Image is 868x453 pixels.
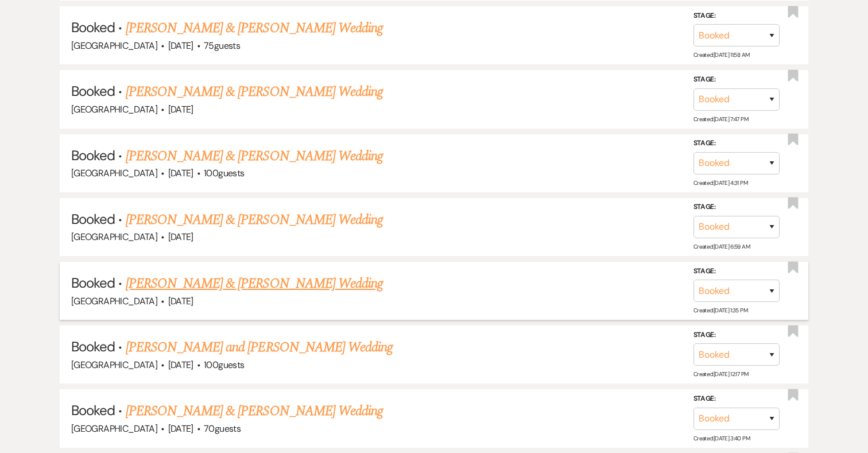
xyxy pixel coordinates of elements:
[693,201,780,214] label: Stage:
[693,243,750,250] span: Created: [DATE] 6:59 AM
[126,273,383,294] a: [PERSON_NAME] & [PERSON_NAME] Wedding
[693,307,747,314] span: Created: [DATE] 1:35 PM
[168,231,193,243] span: [DATE]
[204,40,240,52] span: 75 guests
[126,82,383,102] a: [PERSON_NAME] & [PERSON_NAME] Wedding
[204,167,244,179] span: 100 guests
[126,18,383,38] a: [PERSON_NAME] & [PERSON_NAME] Wedding
[71,18,115,36] span: Booked
[126,210,383,230] a: [PERSON_NAME] & [PERSON_NAME] Wedding
[693,329,780,342] label: Stage:
[693,115,748,122] span: Created: [DATE] 7:47 PM
[71,338,115,355] span: Booked
[71,103,157,115] span: [GEOGRAPHIC_DATA]
[168,40,193,52] span: [DATE]
[71,82,115,100] span: Booked
[693,265,780,277] label: Stage:
[71,423,157,435] span: [GEOGRAPHIC_DATA]
[693,434,750,442] span: Created: [DATE] 3:40 PM
[71,231,157,243] span: [GEOGRAPHIC_DATA]
[693,73,780,86] label: Stage:
[126,337,393,358] a: [PERSON_NAME] and [PERSON_NAME] Wedding
[693,51,749,59] span: Created: [DATE] 11:58 AM
[693,10,780,22] label: Stage:
[71,167,157,179] span: [GEOGRAPHIC_DATA]
[204,359,244,371] span: 100 guests
[693,137,780,150] label: Stage:
[71,401,115,419] span: Booked
[71,295,157,307] span: [GEOGRAPHIC_DATA]
[204,423,241,435] span: 70 guests
[168,359,193,371] span: [DATE]
[71,40,157,52] span: [GEOGRAPHIC_DATA]
[71,359,157,371] span: [GEOGRAPHIC_DATA]
[693,179,747,187] span: Created: [DATE] 4:31 PM
[168,423,193,435] span: [DATE]
[126,146,383,167] a: [PERSON_NAME] & [PERSON_NAME] Wedding
[693,393,780,405] label: Stage:
[71,210,115,228] span: Booked
[693,370,748,378] span: Created: [DATE] 12:17 PM
[71,146,115,164] span: Booked
[168,103,193,115] span: [DATE]
[168,167,193,179] span: [DATE]
[126,401,383,421] a: [PERSON_NAME] & [PERSON_NAME] Wedding
[71,274,115,292] span: Booked
[168,295,193,307] span: [DATE]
